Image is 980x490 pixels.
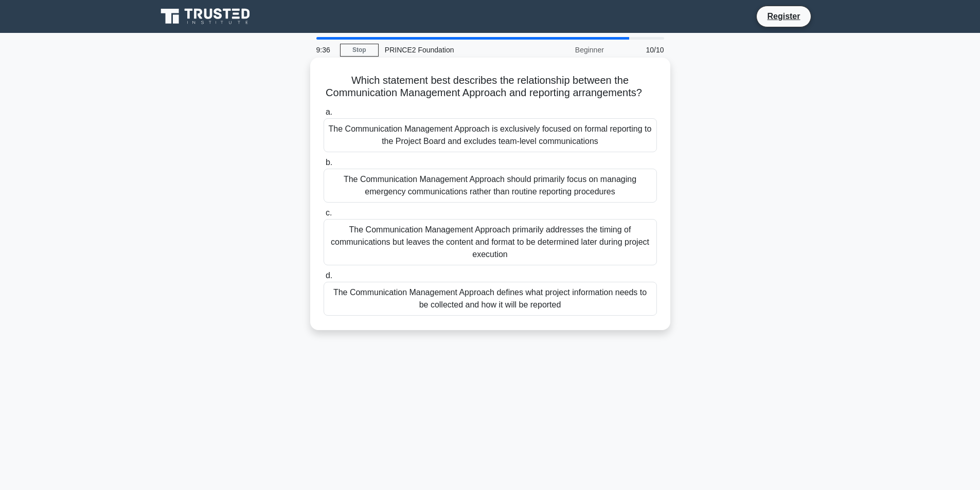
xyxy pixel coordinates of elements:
div: The Communication Management Approach primarily addresses the timing of communications but leaves... [324,219,657,265]
div: The Communication Management Approach is exclusively focused on formal reporting to the Project B... [324,118,657,152]
a: Register [761,10,806,23]
div: The Communication Management Approach should primarily focus on managing emergency communications... [324,169,657,203]
div: Beginner [520,40,610,60]
span: b. [326,158,332,167]
span: c. [326,208,332,217]
div: PRINCE2 Foundation [379,40,520,60]
div: 9:36 [310,40,340,60]
div: The Communication Management Approach defines what project information needs to be collected and ... [324,282,657,316]
span: a. [326,107,332,116]
h5: Which statement best describes the relationship between the Communication Management Approach and... [323,74,658,100]
a: Stop [340,44,379,57]
div: 10/10 [610,40,670,60]
span: d. [326,271,332,280]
